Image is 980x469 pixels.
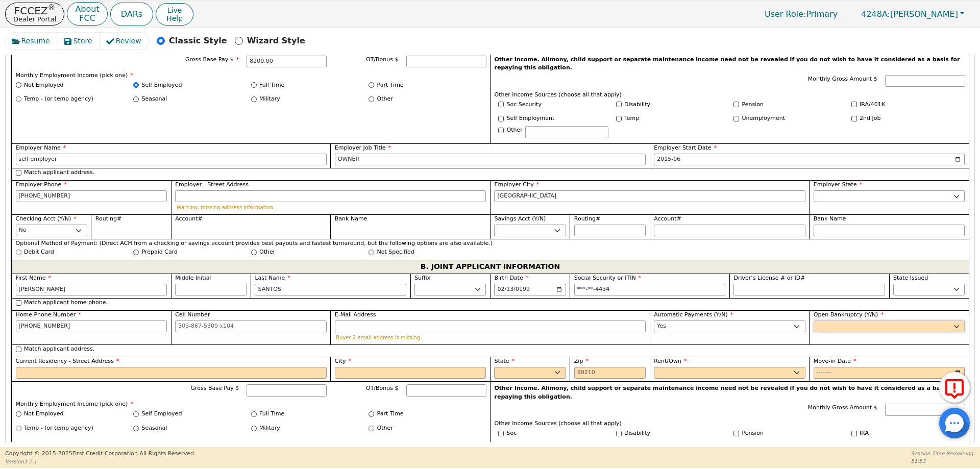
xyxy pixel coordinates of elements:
label: Self Employed [142,410,182,418]
label: Match applicant home phone. [24,299,108,307]
span: Account# [654,215,681,222]
p: Classic Style [169,35,227,47]
button: AboutFCC [67,2,107,26]
input: YYYY-MM-DD [654,154,965,166]
label: IRA/401K [860,101,885,109]
span: 4248A: [861,9,890,19]
label: IRA [860,429,869,438]
label: Match applicant address. [24,168,94,177]
label: Military [259,95,280,104]
span: Current Residency - Street Address [16,358,119,364]
label: Seasonal [142,95,167,104]
span: Employer Job Title [335,144,391,151]
label: Soc [507,429,517,438]
span: Bank Name [814,215,846,222]
span: Routing# [95,215,121,222]
span: State [494,358,514,364]
span: Gross Base Pay $ [191,385,239,391]
span: Employer Name [16,144,66,151]
button: FCCEZ®Dealer Portal [5,3,64,26]
label: Self Employed [142,81,182,90]
span: Monthly Gross Amount $ [808,404,877,411]
p: Monthly Employment Income (pick one) [16,71,486,80]
p: 51:53 [911,457,975,465]
span: Social Security or ITIN [574,275,641,281]
span: B. JOINT APPLICANT INFORMATION [421,260,560,274]
input: 90210 [574,367,646,379]
label: Other [377,95,393,104]
label: Not Employed [24,81,63,90]
span: Live [166,6,183,14]
input: 303-867-5309 x104 [16,190,167,203]
input: Y/N [498,102,504,107]
p: Buyer 2 email address is missing. [336,335,644,340]
label: Other [259,248,275,257]
span: OT/Bonus $ [366,56,399,63]
span: Birth Date [494,275,528,281]
label: Pension [742,429,764,438]
label: Match applicant address. [24,345,94,354]
a: User Role:Primary [754,4,848,24]
span: Cell Number [175,311,210,318]
p: Other Income. Alimony, child support or separate maintenance income need not be revealed if you d... [495,56,965,72]
label: Unemployment [742,114,786,123]
p: Copyright © 2015- 2025 First Credit Corporation. [5,450,195,458]
button: Resume [5,33,58,50]
span: First Name [16,275,52,281]
input: Y/N [616,431,622,436]
span: Zip [574,358,589,364]
label: Part Time [377,410,404,418]
button: DARs [110,3,153,26]
label: Not Specified [377,248,414,257]
label: Debit Card [24,248,54,257]
label: Self Employment [507,114,555,123]
input: Y/N [498,431,504,436]
label: Military [259,424,280,433]
span: Suffix [414,275,430,281]
label: Full Time [259,410,284,418]
span: Routing# [574,215,600,222]
span: Last Name [255,275,290,281]
span: Store [73,36,92,46]
label: Other [507,126,523,135]
span: Move-in Date [814,358,856,364]
span: Employer Start Date [654,144,717,151]
input: YYYY-MM-DD [494,284,566,296]
input: Y/N [733,431,739,436]
label: Pension [742,101,764,109]
span: Resume [21,36,50,46]
span: Middle Initial [175,275,211,281]
sup: ® [48,3,56,12]
span: Savings Acct (Y/N) [494,215,546,222]
span: Gross Base Pay $ [185,56,239,63]
span: Account# [175,215,203,222]
label: Temp [624,114,639,123]
span: [PERSON_NAME] [861,9,958,19]
span: State Issued [893,275,928,281]
button: Report Error to FCC [939,372,970,403]
p: Version 3.2.1 [5,458,195,465]
p: Other Income. Alimony, child support or separate maintenance income need not be revealed if you d... [495,384,965,401]
p: FCCEZ [13,6,56,16]
span: Review [116,36,141,46]
span: Automatic Payments (Y/N) [654,311,733,318]
label: Seasonal [142,424,167,433]
p: FCC [75,14,99,22]
span: Checking Acct (Y/N) [16,215,77,222]
label: 2nd Job [860,114,880,123]
input: 000-00-0000 [574,284,726,296]
span: All Rights Reserved. [139,450,195,457]
input: 303-867-5309 x104 [16,320,167,333]
p: About [75,5,99,13]
p: Warning, missing address information. [177,205,485,210]
span: OT/Bonus $ [366,385,399,391]
label: Soc Security [507,101,542,109]
p: Other Income Sources (choose all that apply) [495,419,965,428]
p: Session Time Remaining: [911,450,975,457]
input: 303-867-5309 x104 [175,320,327,333]
span: Bank Name [335,215,367,222]
p: Primary [754,4,848,24]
